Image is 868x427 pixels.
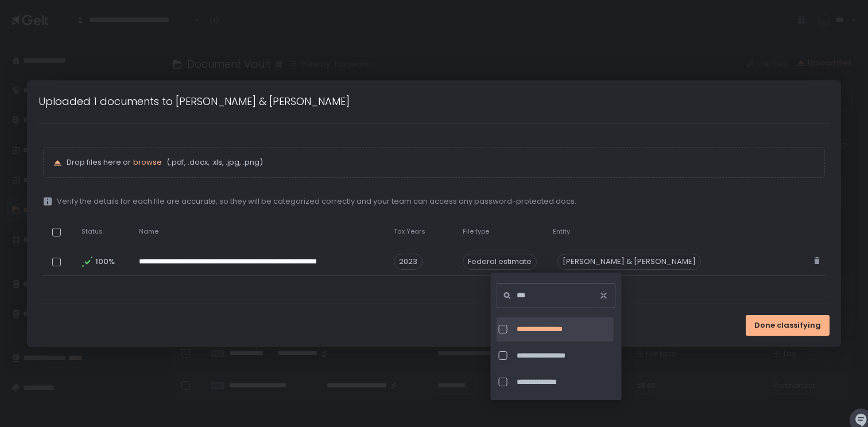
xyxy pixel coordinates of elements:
[394,254,423,270] span: 2023
[82,227,103,236] span: Status
[164,157,263,168] span: (.pdf, .docx, .xls, .jpg, .png)
[463,254,537,270] div: Federal estimate
[557,254,701,270] div: [PERSON_NAME] & [PERSON_NAME]
[133,157,162,168] span: browse
[746,315,830,336] button: Done classifying
[38,94,350,109] h1: Uploaded 1 documents to [PERSON_NAME] & [PERSON_NAME]
[394,227,425,236] span: Tax Years
[553,227,570,236] span: Entity
[139,227,158,236] span: Name
[133,157,162,168] button: browse
[95,257,114,267] span: 100%
[754,320,821,331] span: Done classifying
[67,157,815,168] p: Drop files here or
[57,196,576,207] span: Verify the details for each file are accurate, so they will be categorized correctly and your tea...
[463,227,489,236] span: File type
